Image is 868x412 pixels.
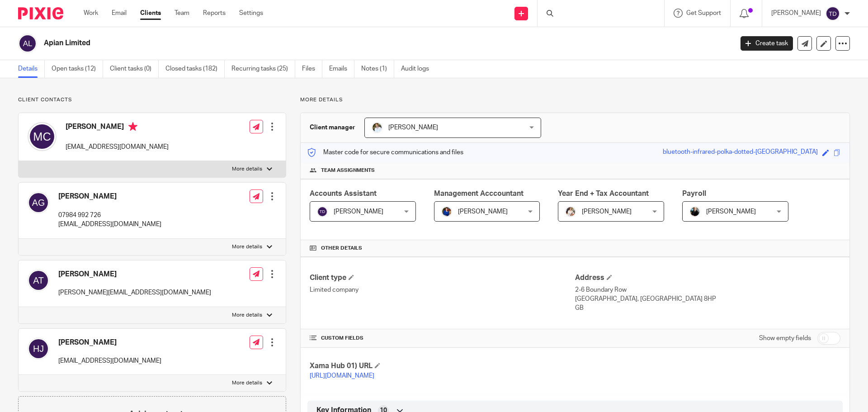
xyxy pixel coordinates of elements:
[329,60,354,78] a: Emails
[310,273,575,283] h4: Client type
[232,312,262,319] p: More details
[321,167,375,174] span: Team assignments
[321,245,362,252] span: Other details
[826,6,840,21] img: svg%3E
[52,60,103,78] a: Open tasks (12)
[388,124,438,131] span: [PERSON_NAME]
[18,7,63,19] img: Pixie
[575,273,840,283] h4: Address
[28,270,49,291] img: svg%3E
[58,220,161,229] p: [EMAIL_ADDRESS][DOMAIN_NAME]
[18,96,286,104] p: Client contacts
[18,60,45,78] a: Details
[28,338,49,360] img: svg%3E
[302,60,322,78] a: Files
[58,356,161,365] p: [EMAIL_ADDRESS][DOMAIN_NAME]
[232,243,262,251] p: More details
[686,10,721,16] span: Get Support
[58,211,161,220] p: 07984 992 726
[310,285,575,294] p: Limited company
[565,206,576,217] img: Kayleigh%20Henson.jpeg
[112,9,127,18] a: Email
[300,96,850,104] p: More details
[682,190,706,197] span: Payroll
[110,60,159,78] a: Client tasks (0)
[441,206,452,217] img: Nicole.jpeg
[741,36,793,51] a: Create task
[759,334,811,343] label: Show empty fields
[18,34,37,53] img: svg%3E
[334,208,383,215] span: [PERSON_NAME]
[203,9,226,18] a: Reports
[66,142,169,152] p: [EMAIL_ADDRESS][DOMAIN_NAME]
[575,285,840,294] p: 2-6 Boundary Row
[372,122,382,133] img: sarah-royle.jpg
[575,303,840,313] p: GB
[307,148,463,157] p: Master code for secure communications and files
[771,9,821,18] p: [PERSON_NAME]
[361,60,394,78] a: Notes (1)
[58,192,161,201] h4: [PERSON_NAME]
[317,206,328,217] img: svg%3E
[58,270,211,279] h4: [PERSON_NAME]
[66,122,169,133] h4: [PERSON_NAME]
[165,60,225,78] a: Closed tasks (182)
[232,379,262,387] p: More details
[84,9,98,18] a: Work
[231,60,295,78] a: Recurring tasks (25)
[401,60,436,78] a: Audit logs
[558,190,649,197] span: Year End + Tax Accountant
[310,361,575,371] h4: Xama Hub 01) URL
[310,373,374,379] a: [URL][DOMAIN_NAME]
[58,338,161,347] h4: [PERSON_NAME]
[582,208,632,215] span: [PERSON_NAME]
[434,190,524,197] span: Management Acccountant
[44,38,590,48] h2: Apian Limited
[310,335,575,342] h4: CUSTOM FIELDS
[128,122,137,131] i: Primary
[706,208,756,215] span: [PERSON_NAME]
[310,123,355,132] h3: Client manager
[310,190,377,197] span: Accounts Assistant
[458,208,508,215] span: [PERSON_NAME]
[689,206,700,217] img: nicky-partington.jpg
[232,166,262,173] p: More details
[58,288,211,297] p: [PERSON_NAME][EMAIL_ADDRESS][DOMAIN_NAME]
[140,9,161,18] a: Clients
[663,147,818,158] div: bluetooth-infrared-polka-dotted-[GEOGRAPHIC_DATA]
[28,192,49,213] img: svg%3E
[239,9,263,18] a: Settings
[28,122,57,151] img: svg%3E
[175,9,189,18] a: Team
[575,294,840,303] p: [GEOGRAPHIC_DATA], [GEOGRAPHIC_DATA] 8HP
